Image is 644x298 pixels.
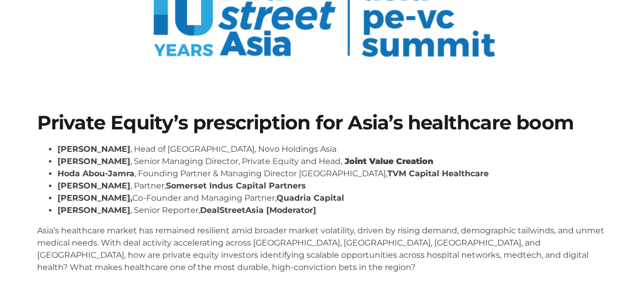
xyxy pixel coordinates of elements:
p: Asia’s healthcare market has remained resilient amid broader market volatility, driven by rising ... [37,225,607,274]
strong: TVM Capital Healthcare [387,169,489,178]
li: Co-Founder and Managing Partner, [58,192,607,204]
li: , Senior Reporter, [58,204,607,216]
strong: [PERSON_NAME] [58,144,130,154]
strong: [PERSON_NAME] [58,181,130,191]
li: , Head of [GEOGRAPHIC_DATA], Novo Holdings Asia [58,143,607,155]
strong: Hoda Abou-Jamra [58,169,134,178]
li: , Partner, [58,180,607,192]
strong: DealStreetAsia [Moderator] [200,205,316,215]
strong: [PERSON_NAME], [58,193,132,203]
strong: Joint Value Creation [345,156,433,166]
strong: [PERSON_NAME] [58,156,130,166]
li: , Senior Managing Director, Private Equity and Head, [58,155,607,168]
h1: Private Equity’s prescription for Asia’s healthcare boom [37,113,607,132]
strong: Somerset Indus Capital Partners [166,181,306,191]
strong: Quadria Capital [276,193,344,203]
strong: [PERSON_NAME] [58,205,130,215]
li: , Founding Partner & Managing Director [GEOGRAPHIC_DATA], [58,168,607,180]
